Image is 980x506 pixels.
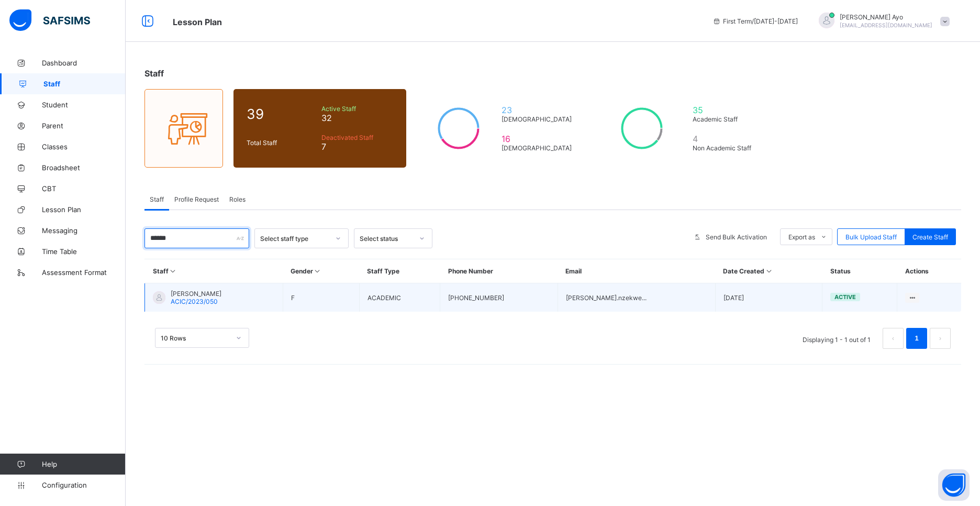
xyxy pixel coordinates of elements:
span: Profile Request [174,195,219,203]
span: Send Bulk Activation [706,233,767,241]
span: Roles [229,195,246,203]
th: Staff [145,259,283,283]
span: [PERSON_NAME] Ayo [840,13,932,21]
span: [DEMOGRAPHIC_DATA] [502,144,576,152]
span: 23 [502,105,576,115]
div: Emmanuel Ayo [808,13,955,30]
span: Export as [788,233,815,241]
button: prev page [883,328,904,349]
a: 1 [911,332,921,345]
span: Student [42,101,126,109]
th: Actions [897,259,961,283]
span: CBT [42,184,126,193]
span: 16 [502,134,576,144]
i: Sort in Ascending Order [313,267,322,275]
span: 7 [321,141,393,152]
div: Select status [360,235,413,243]
span: Staff [43,80,126,88]
th: Status [822,259,897,283]
li: 下一页 [930,328,951,349]
th: Date Created [715,259,822,283]
button: Open asap [938,469,970,501]
i: Sort in Ascending Order [764,267,773,275]
td: [PERSON_NAME].nzekwe... [558,283,715,312]
span: Non Academic Staff [693,144,760,152]
span: Active Staff [321,105,393,113]
span: Help [42,460,125,468]
span: Lesson Plan [173,17,222,27]
img: safsims [9,9,90,31]
span: Parent [42,122,126,130]
i: Sort in Ascending Order [169,267,177,275]
span: Time Table [42,247,126,256]
span: Broadsheet [42,163,126,172]
span: Deactivated Staff [321,134,393,141]
th: Phone Number [440,259,558,283]
span: Academic Staff [693,115,760,123]
span: 32 [321,113,393,123]
th: Staff Type [359,259,440,283]
span: [DEMOGRAPHIC_DATA] [502,115,576,123]
span: Classes [42,142,126,151]
td: [PHONE_NUMBER] [440,283,558,312]
span: Dashboard [42,59,126,67]
span: active [834,293,856,301]
span: [EMAIL_ADDRESS][DOMAIN_NAME] [840,22,932,28]
li: Displaying 1 - 1 out of 1 [795,328,878,349]
span: 35 [693,105,760,115]
span: [PERSON_NAME] [171,290,221,298]
div: Select staff type [260,235,329,243]
span: Create Staff [912,233,948,241]
li: 1 [906,328,927,349]
div: 10 Rows [161,334,230,342]
span: Messaging [42,226,126,235]
span: Lesson Plan [42,205,126,214]
div: Total Staff [244,136,319,149]
span: Staff [150,195,164,203]
span: Configuration [42,481,125,489]
td: F [283,283,359,312]
span: Assessment Format [42,268,126,277]
span: 4 [693,134,760,144]
span: Staff [144,68,164,79]
td: ACADEMIC [359,283,440,312]
li: 上一页 [883,328,904,349]
td: [DATE] [715,283,822,312]
th: Email [558,259,715,283]
span: Bulk Upload Staff [845,233,897,241]
th: Gender [283,259,359,283]
span: 39 [247,106,316,122]
span: session/term information [712,17,798,25]
button: next page [930,328,951,349]
span: ACIC/2023/050 [171,298,218,305]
